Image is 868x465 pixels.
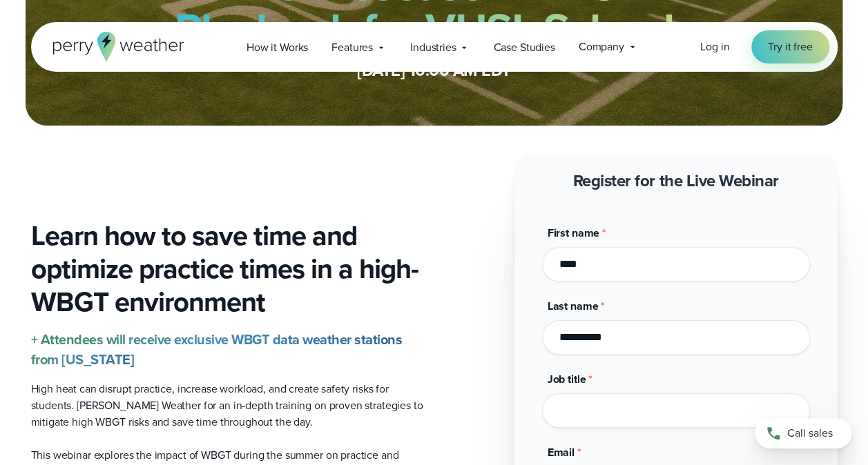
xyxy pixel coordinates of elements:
span: First name [548,225,600,241]
a: Case Studies [481,33,566,61]
span: How it Works [247,39,308,56]
span: Call sales [787,425,833,442]
span: Job title [548,371,586,387]
strong: Register for the Live Webinar [573,168,779,193]
p: High heat can disrupt practice, increase workload, and create safety risks for students. [PERSON_... [31,381,423,431]
span: Try it free [768,39,812,55]
span: Email [548,444,575,460]
span: Company [579,39,624,55]
h3: Learn how to save time and optimize practice times in a high-WBGT environment [31,219,423,319]
span: Features [331,39,373,56]
strong: + Attendees will receive exclusive WBGT data weather stations from [US_STATE] [31,329,403,370]
span: Case Studies [493,39,554,56]
a: Try it free [751,30,829,63]
span: Industries [410,39,456,56]
span: Last name [548,298,599,314]
a: Call sales [755,418,851,448]
a: How it Works [235,33,320,61]
a: Log in [700,39,729,55]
